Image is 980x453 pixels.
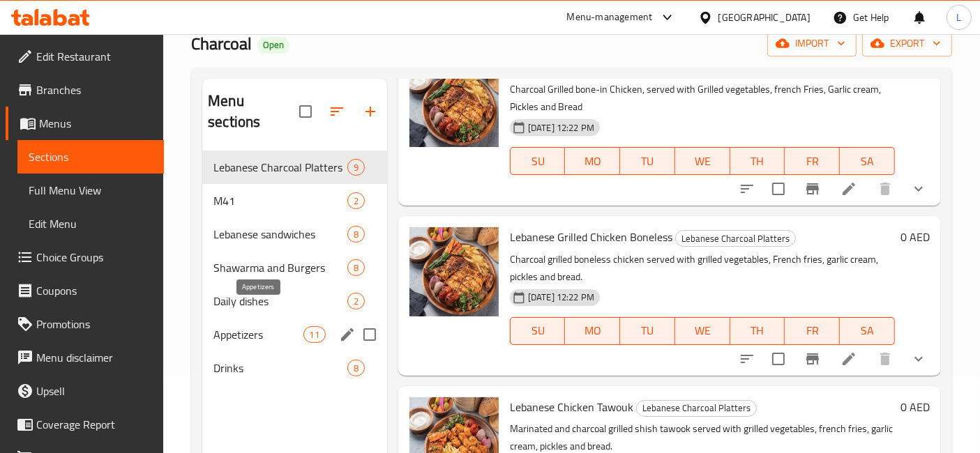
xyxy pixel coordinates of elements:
[6,107,164,140] a: Menus
[840,181,857,197] a: Edit menu item
[567,9,653,26] div: Menu-management
[191,28,252,59] span: Charcoal
[675,147,730,175] button: WE
[510,397,633,417] span: Lebanese Chicken Tawouk
[6,408,164,441] a: Coverage Report
[910,181,927,197] svg: Show Choices
[873,35,941,52] span: export
[6,73,164,107] a: Branches
[900,397,930,417] h6: 0 AED
[730,172,764,206] button: sort-choices
[510,227,672,247] span: Lebanese Grilled Chicken Boneless
[676,231,795,247] span: Lebanese Charcoal Platters
[202,284,387,318] div: Daily dishes2
[36,416,153,433] span: Coverage Report
[840,351,857,367] a: Edit menu item
[348,194,364,208] span: 2
[730,317,785,345] button: TH
[522,291,600,304] span: [DATE] 12:22 PM
[862,31,952,56] button: export
[675,317,730,345] button: WE
[202,217,387,251] div: Lebanese sandwiches8
[29,182,153,199] span: Full Menu View
[681,321,725,341] span: WE
[900,227,930,247] h6: 0 AED
[213,159,347,176] div: Lebanese Charcoal Platters
[767,31,857,56] button: import
[202,145,387,390] nav: Menu sections
[796,172,829,206] button: Branch-specific-item
[510,251,895,286] p: Charcoal grilled boneless chicken served with grilled vegetables, French fries, garlic cream, pic...
[257,37,289,54] div: Open
[348,161,364,174] span: 9
[571,321,615,341] span: MO
[565,147,620,175] button: MO
[681,151,725,171] span: WE
[510,147,566,175] button: SU
[785,317,840,345] button: FR
[637,400,756,416] span: Lebanese Charcoal Platters
[409,227,499,316] img: Lebanese Grilled Chicken Boneless
[213,326,303,343] span: Appetizers
[39,115,153,132] span: Menus
[36,82,153,98] span: Branches
[202,151,387,184] div: Lebanese Charcoal Platters9
[29,148,153,165] span: Sections
[626,151,670,171] span: TU
[409,58,499,147] img: Lebanese Grilled Chicken Bone-In
[304,328,325,341] span: 11
[510,317,566,345] button: SU
[868,342,902,376] button: delete
[202,184,387,217] div: M412
[348,362,364,375] span: 8
[17,174,164,207] a: Full Menu View
[202,318,387,351] div: Appetizers11edit
[348,228,364,241] span: 8
[840,147,895,175] button: SA
[620,147,675,175] button: TU
[348,261,364,275] span: 8
[675,230,796,247] div: Lebanese Charcoal Platters
[347,159,365,176] div: items
[730,342,764,376] button: sort-choices
[516,321,560,341] span: SU
[510,81,895,116] p: Charcoal Grilled bone-in Chicken, served with Grilled vegetables, french Fries, Garlic cream, Pic...
[213,226,347,243] span: Lebanese sandwiches
[902,172,935,206] button: show more
[626,321,670,341] span: TU
[778,35,845,52] span: import
[202,251,387,284] div: Shawarma and Burgers8
[213,192,347,209] span: M41
[337,324,358,345] button: edit
[348,295,364,308] span: 2
[347,293,365,309] div: items
[213,259,347,276] span: Shawarma and Burgers
[736,321,780,341] span: TH
[17,207,164,240] a: Edit Menu
[354,95,387,128] button: Add section
[636,400,757,417] div: Lebanese Charcoal Platters
[565,317,620,345] button: MO
[347,259,365,276] div: items
[785,147,840,175] button: FR
[6,341,164,374] a: Menu disclaimer
[571,151,615,171] span: MO
[6,274,164,307] a: Coupons
[6,40,164,73] a: Edit Restaurant
[29,215,153,232] span: Edit Menu
[213,360,347,376] span: Drinks
[303,326,326,343] div: items
[956,10,961,25] span: L
[6,307,164,341] a: Promotions
[796,342,829,376] button: Branch-specific-item
[347,226,365,243] div: items
[522,121,600,135] span: [DATE] 12:22 PM
[718,10,811,25] div: [GEOGRAPHIC_DATA]
[902,342,935,376] button: show more
[202,351,387,385] div: Drinks8
[291,97,320,126] span: Select all sections
[790,321,834,341] span: FR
